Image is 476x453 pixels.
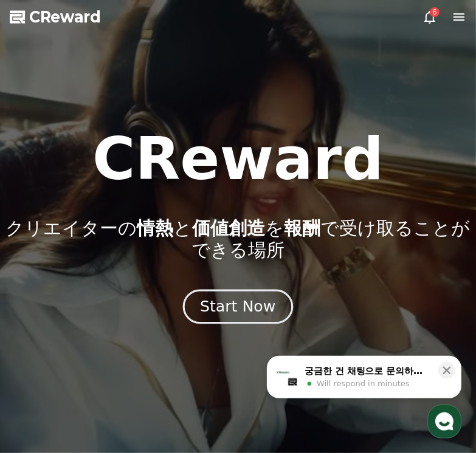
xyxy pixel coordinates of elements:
[4,352,80,383] a: Home
[137,217,174,239] span: 情熱
[185,302,291,314] a: Start Now
[285,217,321,239] span: 報酬
[10,7,101,27] a: CReward
[430,7,440,17] div: 6
[80,352,157,383] a: Messages
[31,370,52,380] span: Home
[101,371,137,381] span: Messages
[180,370,210,380] span: Settings
[92,130,384,188] h1: CReward
[29,7,101,27] span: CReward
[200,296,275,317] div: Start Now
[193,217,266,239] span: 価値創造
[423,10,437,24] a: 6
[183,290,293,324] button: Start Now
[157,352,233,383] a: Settings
